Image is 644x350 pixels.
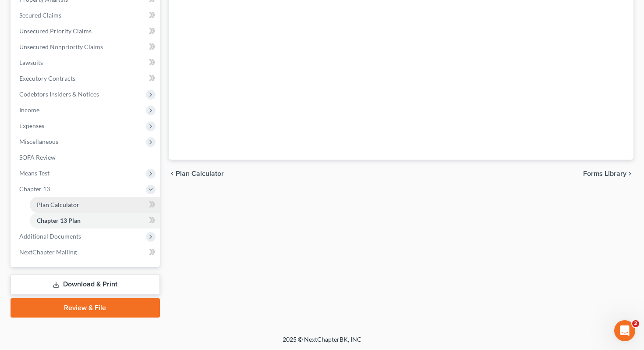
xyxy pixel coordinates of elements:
span: Chapter 13 Plan [37,217,81,224]
span: Unsecured Nonpriority Claims [19,43,103,50]
span: Plan Calculator [176,170,224,177]
a: Plan Calculator [30,197,160,213]
span: NextChapter Mailing [19,248,77,256]
span: Lawsuits [19,59,43,66]
span: Expenses [19,122,44,129]
button: Forms Library chevron_right [583,170,633,177]
a: Lawsuits [12,55,160,71]
button: chevron_left Plan Calculator [169,170,224,177]
span: Chapter 13 [19,185,50,193]
a: Chapter 13 Plan [30,213,160,229]
a: Secured Claims [12,7,160,23]
span: Miscellaneous [19,138,58,145]
a: NextChapter Mailing [12,244,160,260]
span: Codebtors Insiders & Notices [19,90,99,98]
a: Download & Print [11,274,160,295]
span: Executory Contracts [19,75,75,82]
i: chevron_right [626,170,633,177]
span: Unsecured Priority Claims [19,27,92,35]
a: Executory Contracts [12,71,160,86]
span: Income [19,106,39,114]
a: SOFA Review [12,150,160,165]
span: SOFA Review [19,154,56,161]
a: Unsecured Priority Claims [12,23,160,39]
a: Review & File [11,298,160,318]
i: chevron_left [169,170,176,177]
a: Unsecured Nonpriority Claims [12,39,160,55]
span: 2 [632,320,639,327]
span: Forms Library [583,170,626,177]
span: Additional Documents [19,232,81,240]
span: Plan Calculator [37,201,79,208]
iframe: Intercom live chat [614,320,635,341]
span: Secured Claims [19,11,61,19]
span: Means Test [19,169,50,177]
